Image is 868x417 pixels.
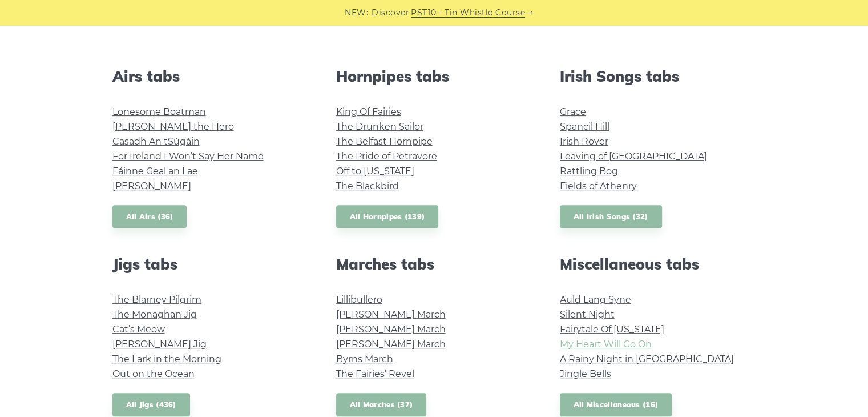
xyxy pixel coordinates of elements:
a: The Blarney Pilgrim [112,294,201,305]
a: Rattling Bog [560,166,618,177]
a: [PERSON_NAME] March [336,324,446,335]
a: Leaving of [GEOGRAPHIC_DATA] [560,151,707,162]
a: Out on the Ocean [112,368,195,379]
a: For Ireland I Won’t Say Her Name [112,151,264,162]
h2: Irish Songs tabs [560,67,756,85]
a: The Belfast Hornpipe [336,136,433,147]
a: [PERSON_NAME] Jig [112,339,207,350]
a: Cat’s Meow [112,324,165,335]
a: PST10 - Tin Whistle Course [411,6,525,19]
a: Auld Lang Syne [560,294,631,305]
a: All Miscellaneous (16) [560,393,672,416]
a: Tabhair dom do lámh [560,15,657,26]
a: Spancil Hill [560,121,609,132]
a: Fáinne Geal an Lae [112,166,198,177]
a: Off to [US_STATE] [336,166,414,177]
h2: Hornpipes tabs [336,67,532,85]
a: Fairytale Of [US_STATE] [560,324,664,335]
a: Jingle Bells [560,368,611,379]
a: King Of Fairies [336,106,401,117]
h2: Jigs tabs [112,255,309,273]
a: A Rainy Night in [GEOGRAPHIC_DATA] [560,354,734,364]
a: [PERSON_NAME] [112,181,191,191]
a: The Blackbird [336,181,399,191]
a: All Marches (37) [336,393,427,416]
a: Fields of Athenry [560,181,637,191]
a: [PERSON_NAME] March [336,339,446,350]
h2: Miscellaneous tabs [560,255,756,273]
a: Irish Rover [560,136,608,147]
a: Silent Night [560,309,615,320]
a: [PERSON_NAME] March [336,309,446,320]
a: Grace [560,106,586,117]
a: Lonesome Boatman [112,106,206,117]
h2: Marches tabs [336,255,532,273]
h2: Airs tabs [112,67,309,85]
a: All Irish Songs (32) [560,205,662,228]
a: The Drunken Sailor [336,121,423,132]
a: The Fairies’ Revel [336,368,414,379]
a: Casadh An tSúgáin [112,136,200,147]
a: [PERSON_NAME] the Hero [112,121,234,132]
a: Foggy Dew [112,15,165,26]
a: Byrns March [336,354,393,364]
a: All Jigs (436) [112,393,190,416]
a: [PERSON_NAME] Reel [336,15,438,26]
a: The Lark in the Morning [112,354,221,364]
a: All Hornpipes (139) [336,205,439,228]
a: Lillibullero [336,294,382,305]
a: The Monaghan Jig [112,309,197,320]
span: NEW: [345,6,368,19]
a: All Airs (36) [112,205,187,228]
a: My Heart Will Go On [560,339,652,350]
span: Discover [372,6,409,19]
a: The Pride of Petravore [336,151,437,162]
